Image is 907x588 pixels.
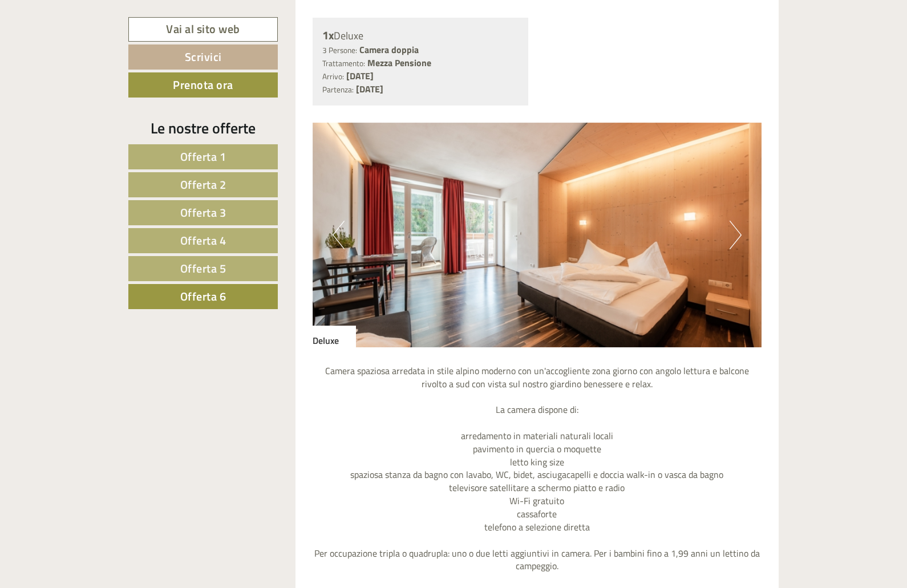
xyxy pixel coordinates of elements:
small: 3 Persone: [322,44,357,56]
span: Offerta 3 [180,204,226,221]
div: Deluxe [313,326,356,347]
b: 1x [322,26,334,44]
span: Offerta 6 [180,287,226,305]
span: Offerta 2 [180,176,226,193]
span: Offerta 4 [180,232,226,249]
span: Offerta 5 [180,259,226,277]
a: Prenota ora [128,72,278,98]
button: Previous [333,221,345,249]
img: image [313,123,762,347]
div: Le nostre offerte [128,117,278,139]
a: Scrivici [128,44,278,70]
small: Trattamento: [322,58,365,69]
b: [DATE] [346,69,374,83]
small: Arrivo: [322,71,344,82]
small: Partenza: [322,84,354,95]
span: Offerta 1 [180,148,226,165]
div: Deluxe [322,27,519,44]
b: Camera doppia [359,43,419,56]
b: [DATE] [356,82,383,96]
button: Next [730,221,742,249]
b: Mezza Pensione [367,56,431,70]
a: Vai al sito web [128,17,278,42]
